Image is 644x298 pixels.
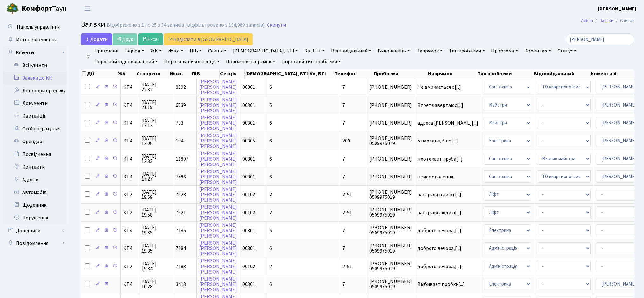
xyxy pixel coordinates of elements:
[242,281,255,288] span: 00301
[176,209,186,216] span: 7521
[417,120,478,127] span: адреса [PERSON_NAME][...]
[141,82,170,92] span: [DATE] 22:32
[176,137,183,144] span: 194
[369,85,412,90] span: [PHONE_NUMBER]
[269,173,272,180] span: 6
[199,204,237,222] a: [PERSON_NAME][PERSON_NAME][PERSON_NAME]
[123,121,136,126] span: КТ4
[176,173,186,180] span: 7486
[373,69,427,78] th: Проблема
[123,85,136,90] span: КТ4
[176,156,188,163] span: 11807
[141,279,170,289] span: [DATE] 10:28
[369,121,412,126] span: [PHONE_NUMBER]
[242,209,255,216] span: 00102
[417,245,461,252] span: доброго вечора,[...]
[141,190,170,200] span: [DATE] 19:59
[199,168,237,186] a: [PERSON_NAME][PERSON_NAME][PERSON_NAME]
[369,261,412,271] span: [PHONE_NUMBER] 0509975019
[369,136,412,146] span: [PHONE_NUMBER] 0509975019
[3,224,67,237] a: Довідники
[223,56,278,67] a: Порожній напрямок
[123,103,136,108] span: КТ4
[342,173,345,180] span: 7
[342,191,352,198] span: 2-51
[269,156,272,163] span: 6
[3,186,67,199] a: Автомобілі
[141,171,170,182] span: [DATE] 17:27
[123,246,136,251] span: КТ4
[3,122,67,135] a: Особові рахунки
[3,135,67,148] a: Орендарі
[269,137,272,144] span: 6
[369,207,412,218] span: [PHONE_NUMBER] 0509975019
[417,156,463,163] span: протекает труба[...]
[417,174,478,179] span: немає опалення
[342,120,345,127] span: 7
[81,69,117,78] th: Дії
[3,33,67,46] a: Мої повідомлення
[123,174,136,179] span: КТ4
[176,102,186,109] span: 6039
[369,243,412,253] span: [PHONE_NUMBER] 0509975019
[81,33,112,45] a: Додати
[242,102,255,109] span: 00301
[598,5,636,13] a: [PERSON_NAME]
[141,100,170,110] span: [DATE] 21:19
[176,120,183,127] span: 733
[199,239,237,257] a: [PERSON_NAME][PERSON_NAME][PERSON_NAME]
[267,22,286,28] a: Скинути
[141,243,170,253] span: [DATE] 19:35
[375,45,412,56] a: Виконавець
[199,275,237,293] a: [PERSON_NAME][PERSON_NAME][PERSON_NAME]
[176,191,186,198] span: 7523
[17,24,60,31] span: Панель управління
[123,210,136,215] span: КТ2
[141,207,170,218] span: [DATE] 19:58
[489,45,520,56] a: Проблема
[329,45,374,56] a: Відповідальний
[3,72,67,84] a: Заявки до КК
[85,36,108,43] span: Додати
[427,69,477,78] th: Напрямок
[3,237,67,250] a: Повідомлення
[220,69,245,78] th: Секція
[16,36,57,43] span: Мої повідомлення
[166,45,186,56] a: № вх.
[117,69,136,78] th: ЖК
[187,45,204,56] a: ПІБ
[92,56,160,67] a: Порожній відповідальний
[342,209,352,216] span: 2-51
[242,84,255,91] span: 00301
[242,137,255,144] span: 00305
[342,245,345,252] span: 7
[566,33,634,45] input: Пошук...
[3,211,67,224] a: Порушення
[417,209,461,216] span: застряли люди в[...]
[417,263,461,270] span: доброго вечора,[...]
[141,261,170,271] span: [DATE] 19:34
[242,173,255,180] span: 00301
[417,281,465,288] span: Выбивает пробки[...]
[136,69,169,78] th: Створено
[477,69,533,78] th: Тип проблеми
[446,45,487,56] a: Тип проблеми
[3,148,67,161] a: Посвідчення
[199,114,237,132] a: [PERSON_NAME][PERSON_NAME][PERSON_NAME]
[199,132,237,150] a: [PERSON_NAME][PERSON_NAME][PERSON_NAME]
[162,56,222,67] a: Порожній виконавець
[123,192,136,197] span: КТ2
[600,17,613,24] a: Заявки
[3,59,67,72] a: Всі клієнти
[123,156,136,162] span: КТ4
[141,154,170,164] span: [DATE] 12:33
[417,102,463,109] span: Втретє звертаюс[...]
[191,69,220,78] th: ПІБ
[417,84,461,91] span: Не вмикається о[...]
[176,245,186,252] span: 7184
[176,281,186,288] span: 3413
[269,191,272,198] span: 2
[369,103,412,108] span: [PHONE_NUMBER]
[176,263,186,270] span: 7183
